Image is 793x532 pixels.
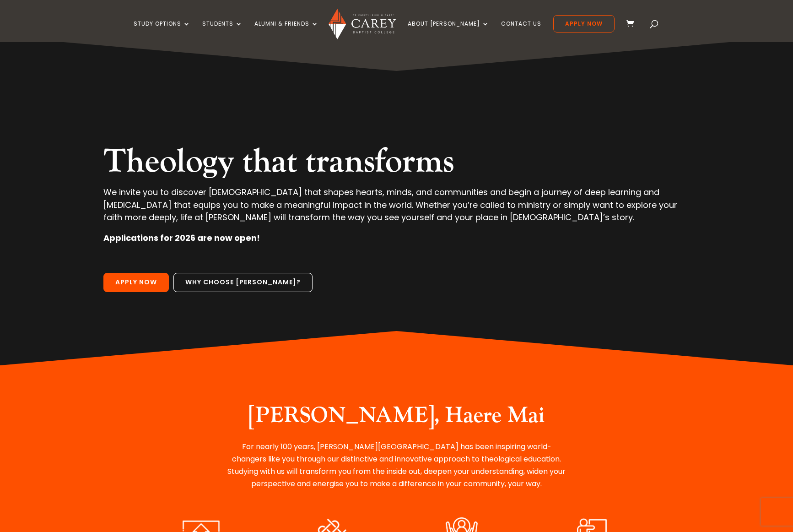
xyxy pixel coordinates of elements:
strong: Applications for 2026 are now open! [103,232,260,244]
a: Apply Now [553,15,615,33]
a: Apply Now [103,273,169,292]
a: Study Options [134,21,190,42]
p: For nearly 100 years, [PERSON_NAME][GEOGRAPHIC_DATA] has been inspiring world-changers like you t... [225,440,568,490]
img: Carey Baptist College [329,9,396,39]
a: About [PERSON_NAME] [408,21,489,42]
a: Alumni & Friends [254,21,318,42]
a: Contact Us [501,21,541,42]
h2: Theology that transforms [103,142,690,186]
p: We invite you to discover [DEMOGRAPHIC_DATA] that shapes hearts, minds, and communities and begin... [103,186,690,232]
a: Why choose [PERSON_NAME]? [173,273,313,292]
a: Students [202,21,243,42]
h2: [PERSON_NAME], Haere Mai [225,402,568,434]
